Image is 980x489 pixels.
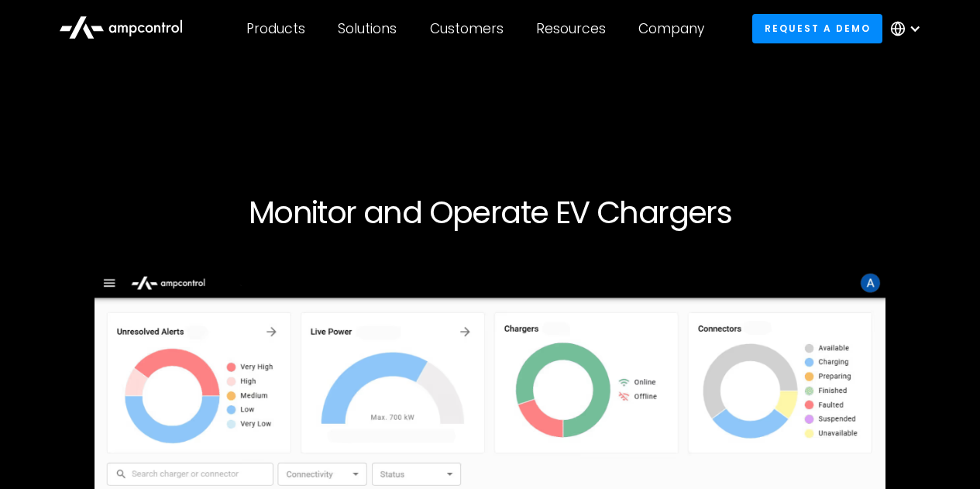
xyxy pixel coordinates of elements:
div: Company [638,20,704,37]
a: Request a demo [752,14,882,43]
div: Products [246,20,305,37]
div: Solutions [338,20,397,37]
h1: Monitor and Operate EV Chargers [25,194,955,231]
div: Customers [430,20,504,37]
div: Resources [536,20,606,37]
